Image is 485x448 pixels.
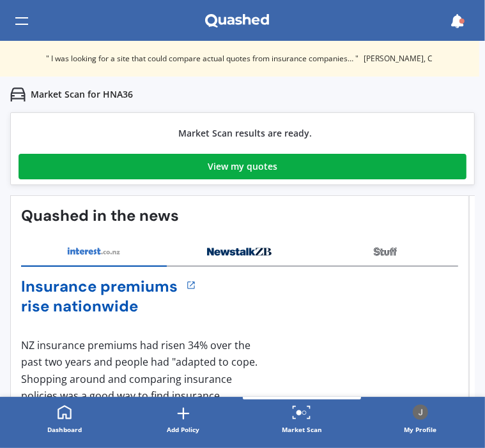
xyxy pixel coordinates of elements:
[21,297,178,317] a: rise nationwide
[5,397,124,443] a: Dashboard
[167,423,199,436] div: Add Policy
[404,423,437,436] div: My Profile
[243,397,362,443] a: Market Scan
[31,88,133,101] p: Market Scan for HNA36
[21,277,178,297] a: Insurance premiums
[10,87,26,102] img: car.f15378c7a67c060ca3f3.svg
[361,397,480,443] a: ProfileMy Profile
[21,206,458,226] h3: Quashed in the news
[19,154,466,179] a: View my quotes
[413,405,428,420] img: Profile
[208,154,277,179] div: View my quotes
[24,118,466,149] div: Market Scan results are ready.
[124,397,243,443] a: Add Policy
[21,337,264,422] div: NZ insurance premiums had risen 34% over the past two years and people had "adapted to cope. Shop...
[282,423,322,436] div: Market Scan
[47,423,82,436] div: Dashboard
